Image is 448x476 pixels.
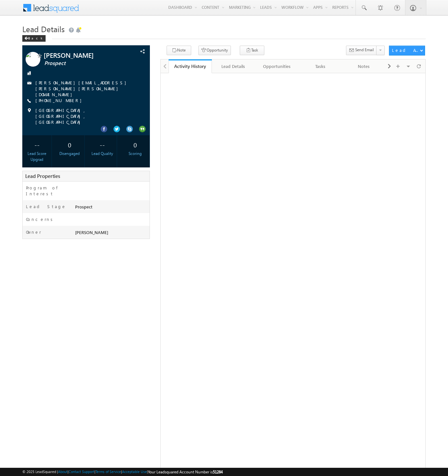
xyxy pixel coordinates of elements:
div: Back [22,35,46,42]
div: Tasks [304,62,336,70]
span: Lead Properties [25,173,60,179]
div: Lead Details [217,62,249,70]
a: Acceptable Use [122,469,147,474]
div: Activity History [173,63,207,69]
a: Contact Support [69,469,94,474]
button: Note [167,46,191,55]
span: [GEOGRAPHIC_DATA], [GEOGRAPHIC_DATA], [GEOGRAPHIC_DATA] [35,107,138,125]
label: Concerns [26,216,55,222]
span: 51284 [213,469,223,474]
span: Send Email [355,47,374,53]
span: [PERSON_NAME] [44,52,122,58]
div: Scoring [122,151,148,157]
a: Notes [342,59,385,73]
span: [PHONE_NUMBER] [35,97,85,104]
span: Prospect [44,60,123,67]
a: Opportunities [255,59,299,73]
div: Lead Score Upgrad [24,151,50,162]
div: Opportunities [261,62,293,70]
img: Profile photo [26,52,40,69]
div: Disengaged [57,151,83,157]
span: [PERSON_NAME] [75,229,108,235]
button: Opportunity [198,46,231,55]
div: Lead Quality [90,151,115,157]
a: Tasks [299,59,342,73]
button: Task [240,46,264,55]
div: 0 [122,139,148,151]
span: Lead Details [22,24,65,34]
a: Lead Details [212,59,255,73]
div: 0 [57,139,83,151]
a: [PERSON_NAME][EMAIL_ADDRESS][PERSON_NAME][PERSON_NAME][DOMAIN_NAME] [35,80,130,97]
div: -- [24,139,50,151]
label: Lead Stage [26,204,66,209]
a: About [58,469,68,474]
label: Program of Interest [26,185,69,197]
a: Terms of Service [95,469,121,474]
label: Owner [26,229,41,235]
div: -- [90,139,115,151]
button: Send Email [346,46,377,55]
div: Lead Actions [392,47,420,53]
button: Lead Actions [389,46,425,55]
span: Your Leadsquared Account Number is [148,469,223,474]
div: Prospect [73,204,150,213]
span: © 2025 LeadSquared | | | | | [22,469,223,475]
a: Activity History [169,59,212,73]
a: Back [22,35,49,40]
div: Notes [347,62,379,70]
